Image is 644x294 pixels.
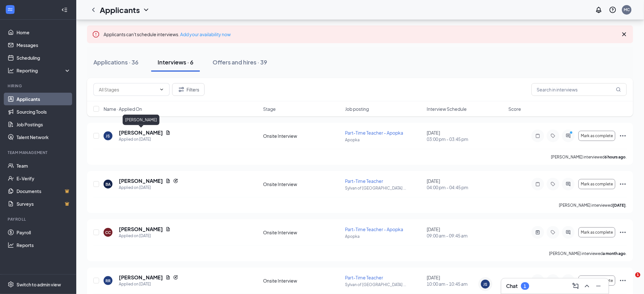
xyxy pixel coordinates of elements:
[166,130,171,135] svg: Document
[583,282,591,290] svg: ChevronUp
[534,133,542,138] svg: Note
[17,131,71,144] a: Talent Network
[345,275,383,280] span: Part-Time Teacher
[427,274,505,287] div: [DATE]
[17,185,71,197] a: DocumentsCrown
[579,179,615,189] button: Mark as complete
[119,184,178,191] div: Applied on [DATE]
[180,31,231,37] a: Add your availability now
[549,182,557,187] svg: Tag
[8,217,70,222] div: Payroll
[17,159,71,172] a: Team
[173,178,178,184] svg: Reapply
[119,226,163,233] h5: [PERSON_NAME]
[427,106,467,112] span: Interview Schedule
[619,132,627,140] svg: Ellipses
[345,137,423,143] p: Apopka
[263,229,341,236] div: Onsite Interview
[263,181,341,187] div: Onsite Interview
[17,93,71,105] a: Applicants
[119,233,171,239] div: Applied on [DATE]
[119,281,178,287] div: Applied on [DATE]
[551,154,627,160] p: [PERSON_NAME] interviewed .
[581,134,613,138] span: Mark as complete
[565,133,572,138] svg: ActiveChat
[619,180,627,188] svg: Ellipses
[92,30,100,38] svg: Error
[8,150,70,155] div: Team Management
[17,51,71,64] a: Scheduling
[565,230,572,235] svg: ActiveChat
[17,197,71,210] a: SurveysCrown
[532,83,627,96] input: Search in interviews
[105,182,111,187] div: BA
[427,178,505,190] div: [DATE]
[427,136,505,142] span: 03:00 pm - 03:45 pm
[559,203,627,208] p: [PERSON_NAME] interviewed .
[17,239,71,251] a: Reports
[17,105,71,118] a: Sourcing Tools
[8,83,70,89] div: Hiring
[582,281,592,291] button: ChevronUp
[104,31,231,37] span: Applicants can't schedule interviews.
[345,106,369,112] span: Job posting
[8,67,14,74] svg: Analysis
[119,177,163,184] h5: [PERSON_NAME]
[613,203,626,208] b: [DATE]
[99,86,157,93] input: All Stages
[123,115,159,125] div: [PERSON_NAME]
[524,284,526,289] div: 1
[119,129,163,136] h5: [PERSON_NAME]
[565,182,572,187] svg: ActiveChat
[603,251,626,256] b: a month ago
[345,130,403,136] span: Part-Time Teacher - Apopka
[427,184,505,190] span: 04:00 pm - 04:45 pm
[427,130,505,142] div: [DATE]
[549,251,627,256] p: [PERSON_NAME] interviewed .
[263,277,341,284] div: Onsite Interview
[534,182,542,187] svg: Note
[534,230,542,235] svg: ActiveNote
[105,230,111,235] div: CC
[579,131,615,141] button: Mark as complete
[345,282,423,287] p: Sylvan of [GEOGRAPHIC_DATA] ...
[595,282,602,290] svg: Minimize
[263,133,341,139] div: Onsite Interview
[549,230,557,235] svg: Tag
[17,281,61,288] div: Switch to admin view
[571,281,581,291] button: ComposeMessage
[17,226,71,239] a: Payroll
[593,281,604,291] button: Minimize
[581,230,613,235] span: Mark as complete
[213,58,267,66] div: Offers and hires · 39
[579,276,615,286] button: Mark as complete
[166,178,171,184] svg: Document
[619,277,627,284] svg: Ellipses
[605,155,626,159] b: 6 hours ago
[119,274,163,281] h5: [PERSON_NAME]
[8,281,14,288] svg: Settings
[345,234,423,239] p: Apopka
[484,282,488,287] div: JS
[345,226,403,232] span: Part-Time Teacher - Apopka
[173,275,178,280] svg: Reapply
[104,106,142,112] span: Name · Applied On
[427,226,505,239] div: [DATE]
[105,278,111,284] div: RR
[93,58,139,66] div: Applications · 36
[509,106,521,112] span: Score
[172,83,205,96] button: Filter Filters
[427,281,505,287] span: 10:00 am - 10:45 am
[178,86,185,93] svg: Filter
[616,87,621,92] svg: MagnifyingGlass
[17,118,71,131] a: Job Postings
[620,30,628,38] svg: Cross
[158,58,193,66] div: Interviews · 6
[427,232,505,239] span: 09:00 am - 09:45 am
[17,67,71,74] div: Reporting
[572,282,580,290] svg: ComposeMessage
[17,172,71,185] a: E-Verify
[17,26,71,39] a: Home
[106,133,110,139] div: JS
[622,272,638,288] iframe: Intercom live chat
